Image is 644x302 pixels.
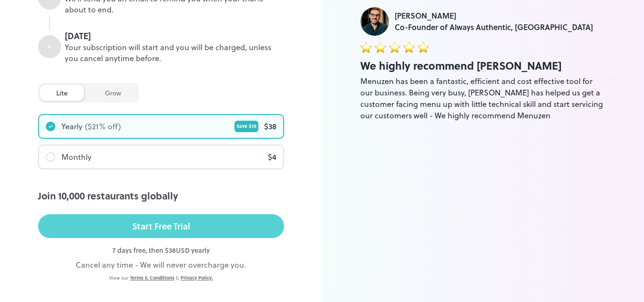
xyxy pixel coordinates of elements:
div: View our & [38,274,284,281]
div: Yearly [61,121,82,132]
div: Co-Founder of Always Authentic, [GEOGRAPHIC_DATA] [395,21,593,33]
img: star [403,42,415,53]
img: star [375,42,386,53]
div: Monthly [61,151,92,163]
div: lite [40,85,84,101]
div: Menuzen has been a fantastic, efficient and cost effective tool for our business. Being very busy... [360,75,606,121]
div: [DATE] [65,30,284,42]
div: Start Free Trial [132,219,190,233]
div: Your subscription will start and you will be charged, unless you cancel anytime before. [65,42,284,64]
img: star [418,42,429,53]
a: Terms & Conditions [130,274,174,281]
div: [PERSON_NAME] [395,10,593,21]
div: ($ 21 % off) [85,121,121,132]
img: Jade Hajj [360,7,389,36]
button: Start Free Trial [38,214,284,238]
div: 7 days free, then $ 38 USD yearly [38,245,284,255]
img: star [389,42,400,53]
div: grow [89,85,137,101]
div: Cancel any time - We will never overcharge you. [38,259,284,271]
div: Join 10,000 restaurants globally [38,188,284,203]
div: $ 38 [264,121,276,132]
div: $ 4 [268,151,276,163]
div: We highly recommend [PERSON_NAME] [360,58,606,73]
div: Save $ 10 [235,121,258,132]
a: Privacy Policy. [181,274,213,281]
img: star [360,42,372,53]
